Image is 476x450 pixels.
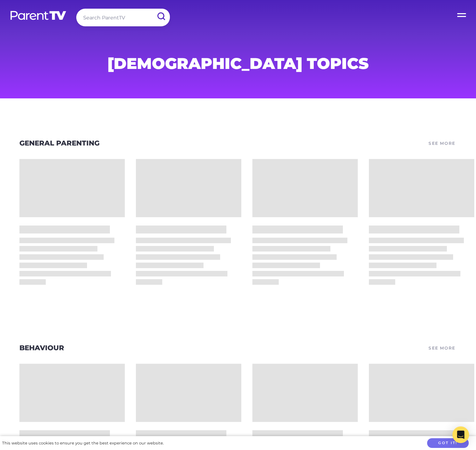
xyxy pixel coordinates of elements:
a: See More [427,343,457,353]
button: Got it! [427,438,469,448]
a: Behaviour [19,344,64,352]
h1: [DEMOGRAPHIC_DATA] Topics [71,56,405,70]
a: See More [427,139,457,148]
img: parenttv-logo-white.4c85aaf.svg [10,10,67,20]
div: Open Intercom Messenger [452,426,469,443]
div: This website uses cookies to ensure you get the best experience on our website. [2,440,164,447]
a: General Parenting [19,139,99,147]
input: Search ParentTV [76,9,170,26]
input: Submit [152,9,170,24]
